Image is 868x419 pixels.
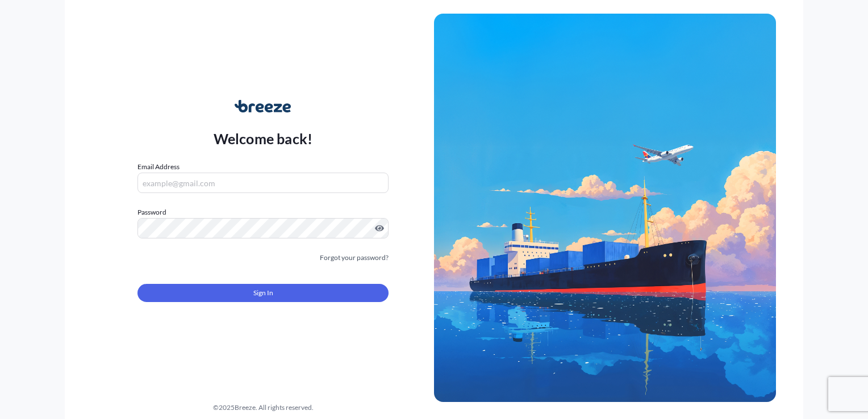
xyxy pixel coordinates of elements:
p: Welcome back! [214,129,313,148]
button: Sign In [137,284,389,302]
label: Email Address [137,161,180,173]
label: Password [137,207,389,218]
input: example@gmail.com [137,173,389,193]
button: Show password [375,224,384,233]
a: Forgot your password? [320,252,389,263]
span: Sign In [253,287,273,299]
img: Ship illustration [434,14,776,402]
div: © 2025 Breeze. All rights reserved. [92,402,434,413]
